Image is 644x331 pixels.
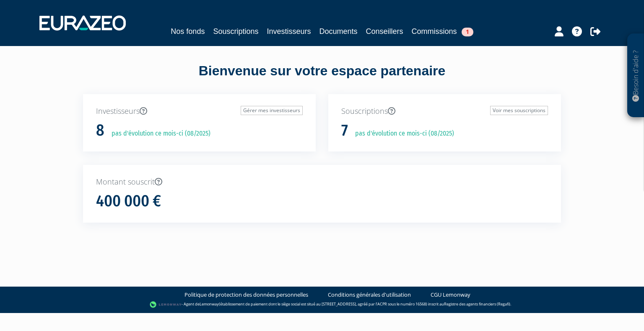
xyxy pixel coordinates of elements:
h1: 400 000 € [96,192,161,210]
a: Conseillers [366,26,403,37]
a: Documents [319,26,358,37]
h1: 7 [341,122,348,139]
div: Bienvenue sur votre espace partenaire [77,62,567,94]
p: Souscriptions [341,106,548,117]
a: Politique de protection des données personnelles [184,291,308,299]
h1: 8 [96,122,104,139]
a: Nos fonds [171,26,205,37]
a: Voir mes souscriptions [490,106,548,115]
a: Gérer mes investisseurs [241,106,303,115]
p: Investisseurs [96,106,303,117]
img: 1732889491-logotype_eurazeo_blanc_rvb.png [39,15,126,31]
div: - Agent de (établissement de paiement dont le siège social est situé au [STREET_ADDRESS], agréé p... [8,300,636,309]
a: Conditions générales d'utilisation [328,291,411,299]
img: logo-lemonway.png [150,300,182,309]
a: Souscriptions [213,26,258,37]
a: Commissions1 [412,26,473,37]
p: pas d'évolution ce mois-ci (08/2025) [106,129,210,139]
p: pas d'évolution ce mois-ci (08/2025) [349,129,454,139]
a: CGU Lemonway [431,291,470,299]
span: 1 [462,28,473,36]
a: Lemonway [200,301,219,307]
p: Montant souscrit [96,177,548,187]
a: Investisseurs [267,26,311,37]
a: Registre des agents financiers (Regafi) [444,301,510,307]
p: Besoin d'aide ? [631,38,641,113]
